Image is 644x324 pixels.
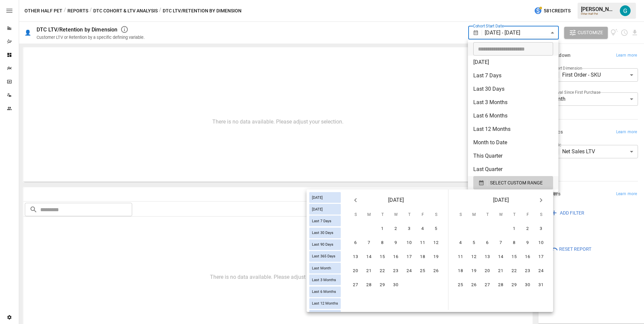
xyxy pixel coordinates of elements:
[309,239,341,250] div: Last 90 Days
[507,250,521,264] button: 15
[309,290,339,294] span: Last 6 Months
[534,278,548,292] button: 31
[309,301,341,306] span: Last 12 Months
[508,208,520,222] span: Thursday
[493,195,509,205] span: [DATE]
[376,264,389,278] button: 22
[467,250,481,264] button: 12
[507,264,521,278] button: 22
[534,250,548,264] button: 17
[309,219,334,223] span: Last 7 Days
[521,222,534,236] button: 2
[416,222,429,236] button: 4
[534,193,548,207] button: Next month
[494,236,507,250] button: 7
[350,208,362,222] span: Sunday
[467,278,481,292] button: 26
[521,278,534,292] button: 30
[309,274,341,285] div: Last 3 Months
[309,278,339,282] span: Last 3 Months
[481,264,494,278] button: 20
[468,69,558,82] li: Last 7 Days
[490,179,543,187] span: SELECT CUSTOM RANGE
[481,278,494,292] button: 27
[309,228,341,238] div: Last 30 Days
[534,222,548,236] button: 3
[309,298,341,309] div: Last 12 Months
[376,250,389,264] button: 15
[349,264,362,278] button: 20
[494,278,507,292] button: 28
[388,195,404,205] span: [DATE]
[468,136,558,149] li: Month to Date
[429,222,443,236] button: 5
[454,250,467,264] button: 11
[481,250,494,264] button: 13
[494,250,507,264] button: 14
[389,236,402,250] button: 9
[507,222,521,236] button: 1
[402,236,416,250] button: 10
[309,251,341,262] div: Last 365 Days
[376,278,389,292] button: 29
[430,208,442,222] span: Saturday
[467,236,481,250] button: 5
[468,123,558,136] li: Last 12 Months
[309,310,341,321] div: Last Year
[376,208,388,222] span: Tuesday
[376,222,389,236] button: 1
[429,264,443,278] button: 26
[309,192,341,203] div: [DATE]
[468,96,558,109] li: Last 3 Months
[416,264,429,278] button: 25
[402,264,416,278] button: 24
[362,250,376,264] button: 14
[495,208,507,222] span: Wednesday
[309,263,341,273] div: Last Month
[534,264,548,278] button: 24
[494,264,507,278] button: 21
[309,216,341,226] div: Last 7 Days
[349,250,362,264] button: 13
[362,278,376,292] button: 28
[481,236,494,250] button: 6
[309,231,336,235] span: Last 30 Days
[389,264,402,278] button: 23
[390,208,402,222] span: Wednesday
[362,236,376,250] button: 7
[363,208,375,222] span: Monday
[403,208,415,222] span: Thursday
[429,250,443,264] button: 19
[521,236,534,250] button: 9
[454,236,467,250] button: 4
[309,266,334,270] span: Last Month
[454,264,467,278] button: 18
[473,176,553,189] button: SELECT CUSTOM RANGE
[309,287,341,297] div: Last 6 Months
[468,208,480,222] span: Monday
[309,195,325,200] span: [DATE]
[309,204,341,215] div: [DATE]
[309,254,338,258] span: Last 365 Days
[389,222,402,236] button: 2
[416,250,429,264] button: 18
[389,250,402,264] button: 16
[417,208,429,222] span: Friday
[521,264,534,278] button: 23
[467,264,481,278] button: 19
[481,208,493,222] span: Tuesday
[522,208,534,222] span: Friday
[454,208,467,222] span: Sunday
[309,242,336,247] span: Last 90 Days
[535,208,547,222] span: Saturday
[349,236,362,250] button: 6
[507,236,521,250] button: 8
[521,250,534,264] button: 16
[309,207,325,212] span: [DATE]
[349,278,362,292] button: 27
[468,82,558,96] li: Last 30 Days
[402,222,416,236] button: 3
[376,236,389,250] button: 8
[429,236,443,250] button: 12
[468,163,558,176] li: Last Quarter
